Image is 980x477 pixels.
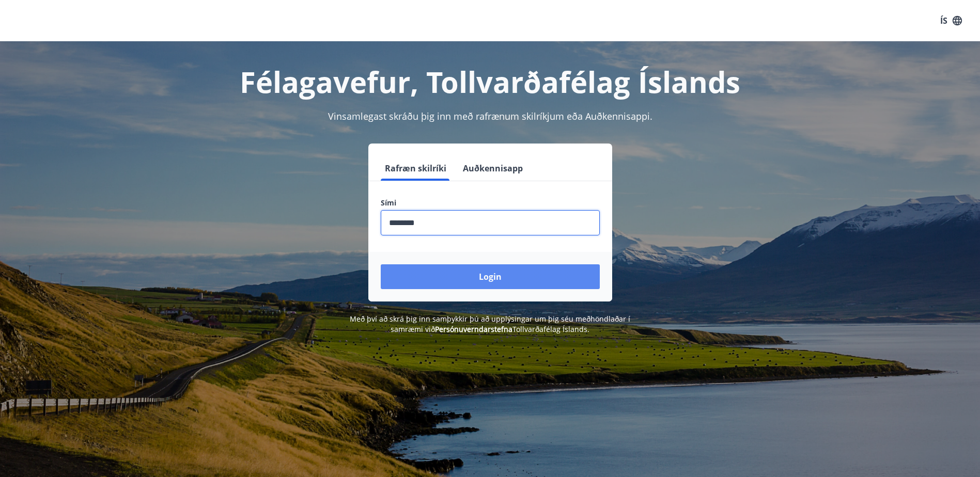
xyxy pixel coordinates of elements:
[381,156,450,181] button: Rafræn skilríki
[459,156,527,181] button: Auðkennisapp
[328,110,652,122] span: Vinsamlegast skráðu þig inn með rafrænum skilríkjum eða Auðkennisappi.
[381,264,600,289] button: Login
[435,324,512,334] a: Persónuverndarstefna
[350,314,630,334] span: Með því að skrá þig inn samþykkir þú að upplýsingar um þig séu meðhöndlaðar í samræmi við Tollvar...
[381,198,600,208] label: Sími
[935,11,968,30] button: ÍS
[131,62,850,101] h1: Félagavefur, Tollvarðafélag Íslands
